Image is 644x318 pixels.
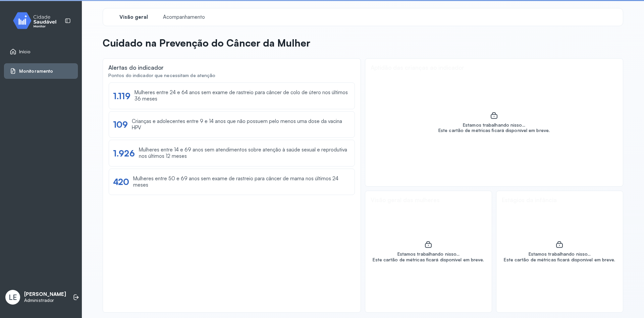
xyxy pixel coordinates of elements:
[438,122,550,128] div: Estamos trabalhando nisso...
[10,48,72,55] a: Início
[7,11,67,30] img: monitor.svg
[504,251,615,257] div: Estamos trabalhando nisso...
[24,291,66,298] p: [PERSON_NAME]
[19,68,53,74] span: Monitoramento
[119,14,148,20] span: Visão geral
[19,49,31,55] span: Início
[113,177,129,187] div: 420
[108,64,164,71] div: Alertas do indicador
[504,257,615,263] div: Este cartão de métricas ficará disponível em breve.
[133,176,351,188] div: Mulheres entre 50 e 69 anos sem exame de rastreio para câncer de mama nos últimos 24 meses
[139,147,351,160] div: Mulheres entre 14 e 69 anos sem atendimentos sobre atenção à saúde sexual e reprodutiva nos últim...
[113,119,128,130] div: 109
[103,37,310,49] p: Cuidado na Prevenção do Câncer da Mulher
[9,293,17,302] span: LE
[10,68,72,74] a: Monitoramento
[373,251,484,257] div: Estamos trabalhando nisso...
[113,91,130,101] div: 1.119
[163,14,205,20] span: Acompanhamento
[132,118,351,131] div: Crianças e adolecentes entre 9 e 14 anos que não possuem pelo menos uma dose da vacina HPV
[113,148,135,158] div: 1.926
[135,89,351,102] div: Mulheres entre 24 e 64 anos sem exame de rastreio para câncer de colo de útero nos últimos 36 meses
[24,298,66,303] p: Administrador
[108,73,355,78] div: Pontos do indicador que necessitam de atenção
[438,128,550,133] div: Este cartão de métricas ficará disponível em breve.
[373,257,484,263] div: Este cartão de métricas ficará disponível em breve.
